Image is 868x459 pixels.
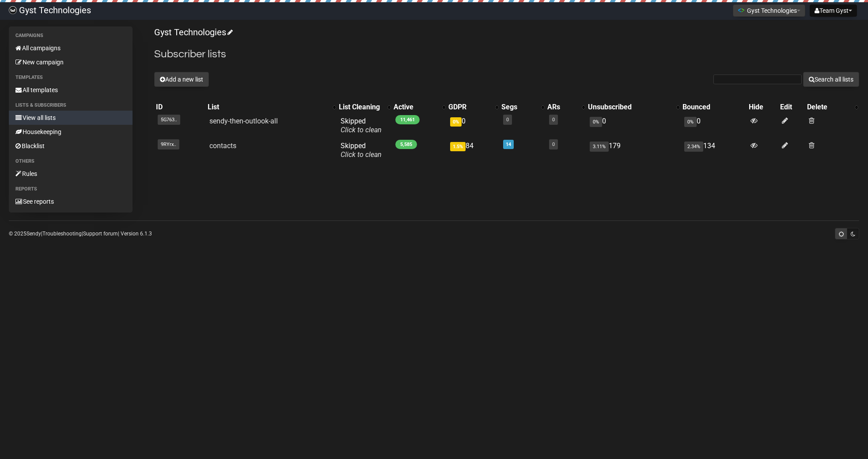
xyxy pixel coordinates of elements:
[9,194,133,209] a: See reports
[447,138,500,163] td: 84
[9,100,133,111] li: Lists & subscribers
[9,6,17,14] img: 4bbcbfc452d929a90651847d6746e700
[805,101,859,113] th: Delete: No sort applied, activate to apply an ascending sort
[341,117,382,134] span: Skipped
[747,101,778,113] th: Hide: No sort applied, sorting is disabled
[154,101,206,113] th: ID: No sort applied, sorting is disabled
[209,142,236,150] a: contacts
[586,101,681,113] th: Unsubscribed: No sort applied, activate to apply an ascending sort
[807,103,850,112] div: Delete
[337,101,392,113] th: List Cleaning: No sort applied, activate to apply an ascending sort
[9,184,133,194] li: Reports
[341,150,382,159] a: Click to clean
[395,115,420,124] span: 11,461
[341,126,382,134] a: Click to clean
[339,103,383,112] div: List Cleaning
[547,103,577,112] div: ARs
[9,55,133,69] a: New campaign
[9,139,133,153] a: Blacklist
[590,117,602,127] span: 0%
[158,139,179,149] span: 9RYrx..
[684,117,697,127] span: 0%
[681,101,747,113] th: Bounced: No sort applied, sorting is disabled
[341,142,382,159] span: Skipped
[156,103,204,112] div: ID
[810,4,857,17] button: Team Gyst
[586,138,681,163] td: 179
[450,117,462,127] span: 0%
[733,4,805,17] button: Gyst Technologies
[394,103,438,112] div: Active
[803,72,859,87] button: Search all lists
[780,103,804,112] div: Edit
[209,117,278,125] a: sendy-then-outlook-all
[395,140,417,149] span: 5,585
[158,115,180,125] span: 5G763..
[9,125,133,139] a: Housekeeping
[506,142,511,147] a: 14
[83,231,118,237] a: Support forum
[9,41,133,55] a: All campaigns
[749,103,777,112] div: Hide
[500,101,546,113] th: Segs: No sort applied, activate to apply an ascending sort
[552,142,555,147] a: 0
[588,103,672,112] div: Unsubscribed
[154,72,209,87] button: Add a new list
[154,27,231,37] a: Gyst Technologies
[590,142,609,152] span: 3.11%
[682,103,745,112] div: Bounced
[684,142,703,152] span: 2.34%
[27,231,41,237] a: Sendy
[206,101,337,113] th: List: No sort applied, activate to apply an ascending sort
[9,229,152,239] p: © 2025 | | | Version 6.1.3
[681,113,747,138] td: 0
[586,113,681,138] td: 0
[738,7,745,14] img: 1.png
[9,30,133,41] li: Campaigns
[546,101,586,113] th: ARs: No sort applied, activate to apply an ascending sort
[9,111,133,125] a: View all lists
[392,101,447,113] th: Active: No sort applied, activate to apply an ascending sort
[448,103,491,112] div: GDPR
[681,138,747,163] td: 134
[447,113,500,138] td: 0
[9,167,133,181] a: Rules
[450,142,466,151] span: 1.5%
[552,117,555,123] a: 0
[447,101,500,113] th: GDPR: No sort applied, activate to apply an ascending sort
[778,101,805,113] th: Edit: No sort applied, sorting is disabled
[42,231,82,237] a: Troubleshooting
[9,72,133,83] li: Templates
[154,46,859,62] h2: Subscriber lists
[506,117,509,123] a: 0
[208,103,329,112] div: List
[501,103,537,112] div: Segs
[9,156,133,167] li: Others
[9,83,133,97] a: All templates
